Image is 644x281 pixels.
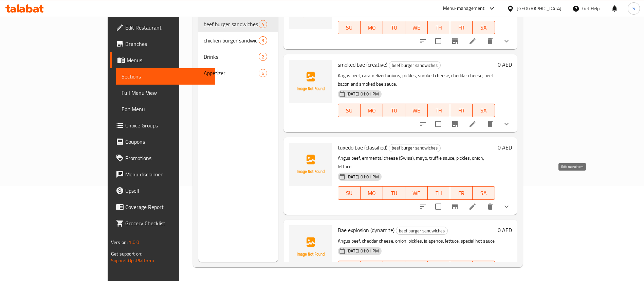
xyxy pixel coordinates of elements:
[110,150,215,166] a: Promotions
[259,36,267,45] div: items
[289,60,332,103] img: smoked bae (creative)
[110,166,215,182] a: Menu disclaimer
[127,56,210,64] span: Menus
[473,186,495,200] button: SA
[204,53,259,61] span: Drinks
[363,23,380,33] span: MO
[475,23,492,33] span: SA
[473,261,495,274] button: SA
[389,61,441,69] div: beef burger sandwiches
[447,33,463,49] button: Branch-specific-item
[453,23,470,33] span: FR
[415,116,431,132] button: sort-choices
[482,116,498,132] button: delete
[468,120,477,128] a: Edit menu item
[498,143,512,152] h6: 0 AED
[338,71,495,88] p: Angus beef, caramelized onions, pickles, smoked cheese, cheddar cheese, beef bacon and smoked bae...
[431,199,445,214] span: Select to update
[517,5,562,12] div: [GEOGRAPHIC_DATA]
[475,188,492,198] span: SA
[338,21,361,34] button: SU
[498,225,512,235] h6: 0 AED
[341,106,358,116] span: SU
[502,120,511,128] svg: Show Choices
[447,116,463,132] button: Branch-specific-item
[110,134,215,150] a: Coupons
[198,32,278,49] div: chicken burger sandwiches3
[111,249,142,258] span: Get support on:
[259,37,267,44] span: 3
[405,21,428,34] button: WE
[450,186,473,200] button: FR
[289,225,332,269] img: Bae explosion (dynamite)
[405,104,428,117] button: WE
[125,40,210,48] span: Branches
[408,106,425,116] span: WE
[259,70,267,76] span: 6
[111,256,154,265] a: Support.OpsPlatform
[116,68,215,85] a: Sections
[129,238,140,247] span: 1.0.0
[361,104,383,117] button: MO
[482,198,498,215] button: delete
[415,198,431,215] button: sort-choices
[344,91,382,97] span: [DATE] 01:01 PM
[338,237,495,245] p: Angus beef, cheddar cheese, onion, pickles, jalapenos, lettuce, special hot sauce
[344,248,382,254] span: [DATE] 01:01 PM
[125,154,210,162] span: Promotions
[428,21,450,34] button: TH
[502,37,511,45] svg: Show Choices
[430,23,447,33] span: TH
[341,23,358,33] span: SU
[259,21,267,28] span: 4
[430,106,447,116] span: TH
[204,69,259,77] span: Appetizer
[389,144,440,152] span: beef burger sandwiches
[344,174,382,180] span: [DATE] 01:01 PM
[383,261,405,274] button: TU
[389,144,441,152] div: beef burger sandwiches
[498,33,515,49] button: show more
[468,37,477,45] a: Edit menu item
[453,188,470,198] span: FR
[361,261,383,274] button: MO
[204,20,259,28] span: beef burger sandwiches
[383,21,405,34] button: TU
[125,138,210,146] span: Coupons
[125,203,210,211] span: Coverage Report
[338,186,361,200] button: SU
[110,215,215,231] a: Grocery Checklist
[110,199,215,215] a: Coverage Report
[386,188,403,198] span: TU
[361,186,383,200] button: MO
[110,52,215,68] a: Menus
[632,5,635,12] span: S
[428,261,450,274] button: TH
[259,54,267,60] span: 2
[110,36,215,52] a: Branches
[125,187,210,195] span: Upsell
[125,170,210,178] span: Menu disclaimer
[110,182,215,199] a: Upsell
[198,13,278,84] nav: Menu sections
[431,117,445,131] span: Select to update
[450,261,473,274] button: FR
[473,104,495,117] button: SA
[204,36,259,45] span: chicken burger sandwiches
[341,188,358,198] span: SU
[198,16,278,32] div: beef burger sandwiches4
[198,49,278,65] div: Drinks2
[386,23,403,33] span: TU
[408,188,425,198] span: WE
[259,53,267,61] div: items
[363,188,380,198] span: MO
[125,23,210,32] span: Edit Restaurant
[338,261,361,274] button: SU
[482,33,498,49] button: delete
[259,20,267,28] div: items
[450,21,473,34] button: FR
